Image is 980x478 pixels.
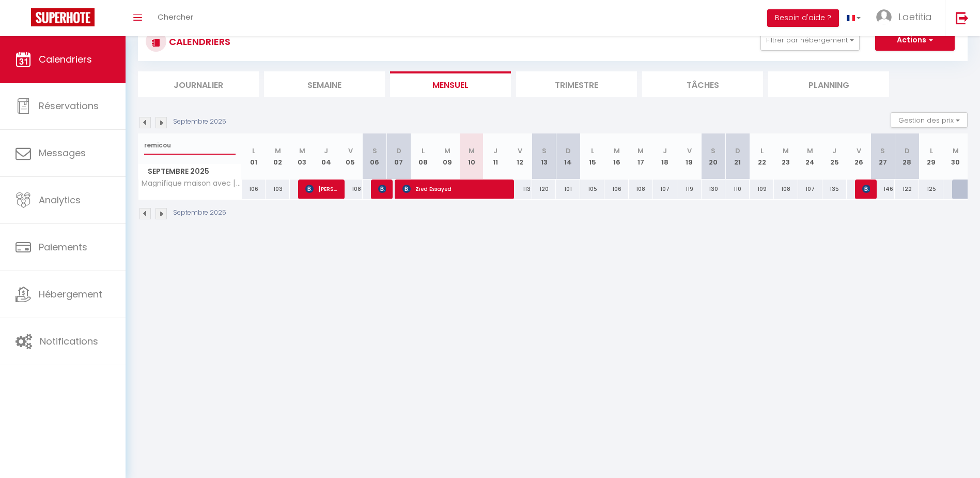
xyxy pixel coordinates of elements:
[305,179,338,199] span: [PERSON_NAME]
[173,208,226,218] p: Septembre 2025
[614,146,620,156] abbr: M
[580,133,604,180] th: 15
[158,11,193,22] span: Chercher
[242,180,266,199] div: 106
[396,146,401,156] abbr: D
[798,133,822,180] th: 24
[348,146,353,156] abbr: V
[138,164,241,179] span: Septembre 2025
[378,179,386,199] span: [PERSON_NAME]
[956,11,969,24] img: logout
[629,133,653,180] th: 17
[556,180,580,199] div: 101
[387,133,411,180] th: 07
[750,180,774,199] div: 109
[140,180,243,187] span: Magnifique maison avec [PERSON_NAME]- REMICOURT
[444,146,450,156] abbr: M
[314,133,338,180] th: 04
[299,146,305,156] abbr: M
[144,136,236,155] input: Rechercher un logement...
[725,133,750,180] th: 21
[532,180,556,199] div: 120
[266,180,290,199] div: 103
[39,288,102,301] span: Hébergement
[663,146,667,156] abbr: J
[857,146,861,156] abbr: V
[677,133,702,180] th: 19
[166,30,230,53] h3: CALENDRIERS
[290,133,314,180] th: 03
[484,133,508,180] th: 11
[493,146,497,156] abbr: J
[435,133,459,180] th: 09
[580,180,604,199] div: 105
[919,180,943,199] div: 125
[930,146,933,156] abbr: L
[870,133,895,180] th: 27
[8,4,39,35] button: Ouvrir le widget de chat LiveChat
[943,133,968,180] th: 30
[687,146,692,156] abbr: V
[324,146,328,156] abbr: J
[807,146,813,156] abbr: M
[876,9,892,25] img: ...
[637,146,644,156] abbr: M
[390,71,511,97] li: Mensuel
[372,146,377,156] abbr: S
[847,133,871,180] th: 26
[880,146,885,156] abbr: S
[173,117,226,127] p: Septembre 2025
[604,133,629,180] th: 16
[702,133,726,180] th: 20
[653,133,677,180] th: 18
[363,133,387,180] th: 06
[875,30,955,51] button: Actions
[895,133,919,180] th: 28
[862,179,870,199] span: [PERSON_NAME]
[275,146,281,156] abbr: M
[591,146,594,156] abbr: L
[40,335,98,348] span: Notifications
[725,180,750,199] div: 110
[760,146,764,156] abbr: L
[822,133,847,180] th: 25
[604,180,629,199] div: 106
[39,241,87,253] span: Paiements
[469,146,475,156] abbr: M
[895,180,919,199] div: 122
[735,146,740,156] abbr: D
[411,133,435,180] th: 08
[518,146,522,156] abbr: V
[905,146,910,156] abbr: D
[760,30,860,51] button: Filtrer par hébergement
[783,146,789,156] abbr: M
[266,133,290,180] th: 02
[774,180,798,199] div: 108
[653,180,677,199] div: 107
[768,71,889,97] li: Planning
[798,180,822,199] div: 107
[39,146,86,159] span: Messages
[953,146,959,156] abbr: M
[264,71,385,97] li: Semaine
[774,133,798,180] th: 23
[566,146,571,156] abbr: D
[642,71,763,97] li: Tâches
[138,71,259,97] li: Journalier
[516,71,637,97] li: Trimestre
[542,146,547,156] abbr: S
[870,180,895,199] div: 146
[832,146,836,156] abbr: J
[338,133,363,180] th: 05
[459,133,484,180] th: 10
[39,193,81,206] span: Analytics
[898,10,932,23] span: Laetitia
[556,133,580,180] th: 14
[338,180,363,199] div: 108
[767,9,839,27] button: Besoin d'aide ?
[31,8,95,26] img: Super Booking
[39,99,99,112] span: Réservations
[242,133,266,180] th: 01
[919,133,943,180] th: 29
[39,53,92,66] span: Calendriers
